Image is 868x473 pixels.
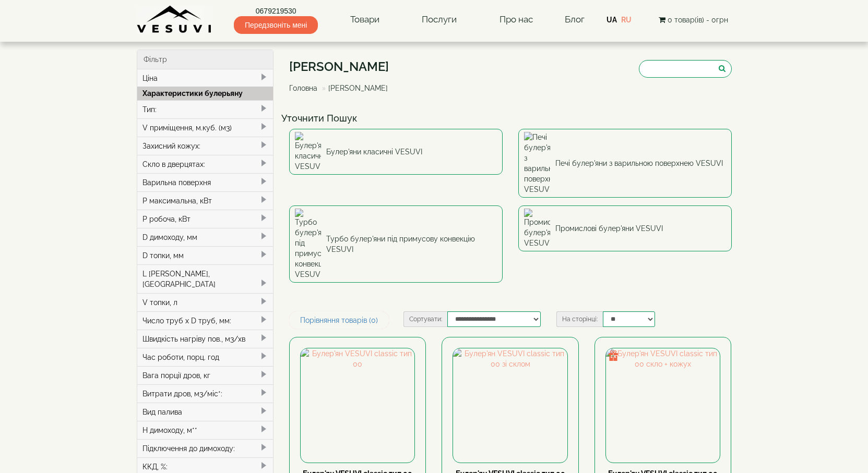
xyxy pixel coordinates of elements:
img: Булер'ян VESUVI classic тип 00 зі склом [453,348,567,462]
div: L [PERSON_NAME], [GEOGRAPHIC_DATA] [137,264,274,293]
img: Печі булер'яни з варильною поверхнею VESUVI [524,132,550,195]
a: Про нас [489,8,543,32]
a: RU [621,16,632,24]
img: Булер'ян VESUVI classic тип 00 [301,348,414,462]
div: P максимальна, кВт [137,191,274,210]
span: 0 товар(ів) - 0грн [668,16,728,24]
a: 0679219530 [234,6,318,16]
h4: Уточнити Пошук [281,113,740,124]
img: Промислові булер'яни VESUVI [524,209,550,248]
div: Тип: [137,100,274,118]
label: Сортувати: [403,311,447,327]
a: Товари [340,8,390,32]
div: Характеристики булерьяну [137,87,274,100]
div: Витрати дров, м3/міс*: [137,384,274,403]
img: gift [608,350,619,361]
div: Вид палива [137,403,274,421]
a: UA [607,16,617,24]
div: P робоча, кВт [137,210,274,228]
label: На сторінці: [556,311,603,327]
div: Захисний кожух: [137,137,274,155]
img: Булер'яни класичні VESUVI [295,132,321,172]
a: Турбо булер'яни під примусову конвекцію VESUVI Турбо булер'яни під примусову конвекцію VESUVI [289,205,503,283]
a: Промислові булер'яни VESUVI Промислові булер'яни VESUVI [518,205,732,251]
div: V приміщення, м.куб. (м3) [137,118,274,137]
img: Булер'ян VESUVI classic тип 00 скло + кожух [606,348,720,462]
a: Блог [565,14,585,25]
img: Завод VESUVI [137,5,212,34]
div: D топки, мм [137,246,274,264]
div: Варильна поверхня [137,173,274,191]
span: Передзвоніть мені [234,16,318,34]
div: Число труб x D труб, мм: [137,311,274,330]
a: Булер'яни класичні VESUVI Булер'яни класичні VESUVI [289,129,503,175]
div: Скло в дверцятах: [137,155,274,173]
div: D димоходу, мм [137,228,274,246]
a: Печі булер'яни з варильною поверхнею VESUVI Печі булер'яни з варильною поверхнею VESUVI [518,129,732,198]
div: V топки, л [137,293,274,311]
div: Ціна [137,69,274,87]
div: Вага порції дров, кг [137,366,274,384]
a: Послуги [411,8,467,32]
div: Підключення до димоходу: [137,439,274,457]
img: Турбо булер'яни під примусову конвекцію VESUVI [295,209,321,280]
div: Швидкість нагріву пов., м3/хв [137,330,274,348]
div: Час роботи, порц. год [137,348,274,366]
button: 0 товар(ів) - 0грн [656,14,731,26]
a: Порівняння товарів (0) [289,311,389,329]
li: [PERSON_NAME] [319,83,388,93]
div: H димоходу, м** [137,421,274,439]
div: Фільтр [137,50,274,69]
h1: [PERSON_NAME] [289,60,396,74]
a: Головна [289,84,317,92]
